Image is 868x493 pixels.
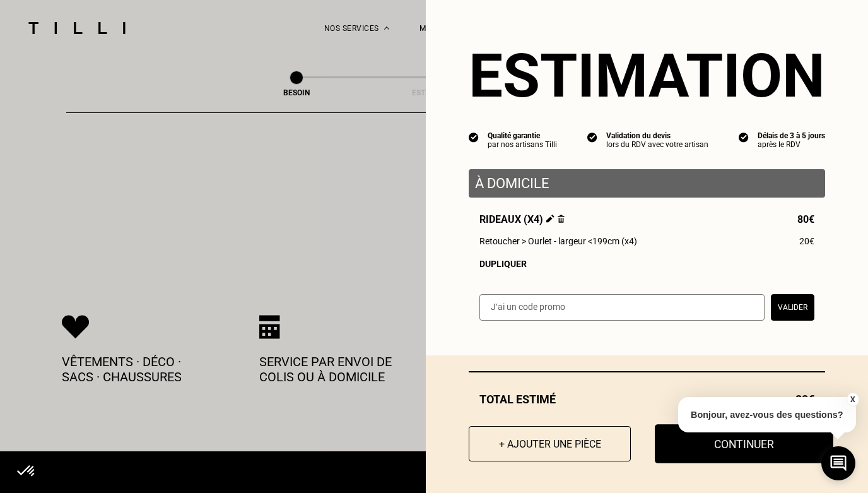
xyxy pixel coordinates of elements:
div: par nos artisans Tilli [488,140,557,149]
div: Validation du devis [606,131,708,140]
input: J‘ai un code promo [479,294,765,321]
span: Retoucher > Ourlet - largeur <199cm (x4) [479,236,637,246]
div: lors du RDV avec votre artisan [606,140,708,149]
p: Bonjour, avez-vous des questions? [678,397,856,432]
span: 20€ [799,236,814,246]
img: Supprimer [558,215,565,223]
div: Total estimé [469,393,825,406]
p: À domicile [475,175,819,191]
div: Dupliquer [479,259,814,269]
button: Valider [771,294,814,321]
img: icon list info [587,131,597,143]
div: après le RDV [758,140,825,149]
img: Éditer [546,215,554,223]
button: X [846,393,859,407]
img: icon list info [469,131,479,143]
button: Continuer [655,424,833,463]
button: + Ajouter une pièce [469,426,631,461]
section: Estimation [469,40,825,111]
span: Rideaux (x4) [479,213,565,225]
div: Qualité garantie [488,131,557,140]
span: 80€ [797,213,814,225]
img: icon list info [739,131,749,143]
div: Délais de 3 à 5 jours [758,131,825,140]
